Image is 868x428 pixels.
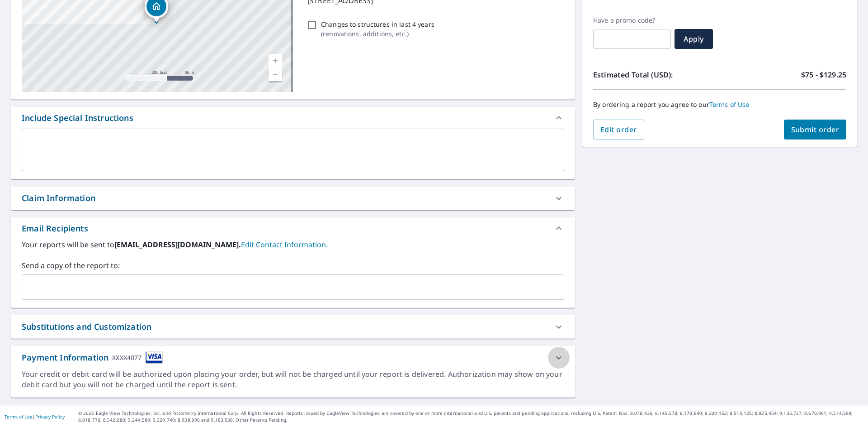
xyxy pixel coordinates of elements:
[11,315,575,338] div: Substitutions and Customization
[241,240,328,250] a: EditContactInfo
[11,187,575,210] div: Claim Information
[146,351,163,364] img: cardImage
[22,192,95,204] div: Claim Information
[11,217,575,239] div: Email Recipients
[11,346,575,369] div: Payment InformationXXXX4077cardImage
[5,414,33,420] a: Terms of Use
[321,19,434,29] p: Changes to structures in last 4 years
[35,414,65,420] a: Privacy Policy
[600,125,637,135] span: Edit order
[112,351,142,364] div: XXXX4077
[5,414,65,419] p: |
[593,16,671,24] label: Have a promo code?
[321,29,434,38] p: ( renovations, additions, etc. )
[791,125,840,135] span: Submit order
[801,69,846,80] p: $75 - $129.25
[709,100,750,109] a: Terms of Use
[675,29,713,49] button: Apply
[593,120,644,139] button: Edit order
[22,369,564,390] div: Your credit or debit card will be authorized upon placing your order, but will not be charged unt...
[114,240,241,250] b: [EMAIL_ADDRESS][DOMAIN_NAME].
[22,351,163,364] div: Payment Information
[11,107,575,129] div: Include Special Instructions
[593,69,720,80] p: Estimated Total (USD):
[22,321,151,333] div: Substitutions and Customization
[269,54,282,67] a: Current Level 17, Zoom In
[22,260,564,271] label: Send a copy of the report to:
[269,67,282,81] a: Current Level 17, Zoom Out
[682,34,706,44] span: Apply
[22,112,133,124] div: Include Special Instructions
[784,120,847,139] button: Submit order
[22,239,564,250] label: Your reports will be sent to
[593,101,846,109] p: By ordering a report you agree to our
[22,222,88,235] div: Email Recipients
[78,410,863,423] p: © 2025 Eagle View Technologies, Inc. and Pictometry International Corp. All Rights Reserved. Repo...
